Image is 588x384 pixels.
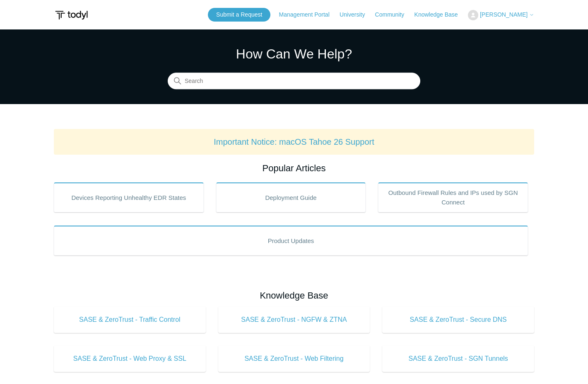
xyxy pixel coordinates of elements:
[382,306,534,333] a: SASE & ZeroTrust - Secure DNS
[480,11,528,18] span: [PERSON_NAME]
[54,226,528,255] a: Product Updates
[468,10,534,20] button: [PERSON_NAME]
[218,306,370,333] a: SASE & ZeroTrust - NGFW & ZTNA
[231,354,358,364] span: SASE & ZeroTrust - Web Filtering
[54,182,204,212] a: Devices Reporting Unhealthy EDR States
[66,354,193,364] span: SASE & ZeroTrust - Web Proxy & SSL
[279,10,338,19] a: Management Portal
[214,137,374,146] a: Important Notice: macOS Tahoe 26 Support
[66,315,193,325] span: SASE & ZeroTrust - Traffic Control
[54,161,534,175] h2: Popular Articles
[54,7,89,23] img: Todyl Support Center Help Center home page
[378,182,528,212] a: Outbound Firewall Rules and IPs used by SGN Connect
[382,345,534,372] a: SASE & ZeroTrust - SGN Tunnels
[54,289,534,302] h2: Knowledge Base
[168,44,420,64] h1: How Can We Help?
[208,8,270,22] a: Submit a Request
[168,73,420,90] input: Search
[218,345,370,372] a: SASE & ZeroTrust - Web Filtering
[54,306,206,333] a: SASE & ZeroTrust - Traffic Control
[414,10,466,19] a: Knowledge Base
[395,354,522,364] span: SASE & ZeroTrust - SGN Tunnels
[54,345,206,372] a: SASE & ZeroTrust - Web Proxy & SSL
[395,315,522,325] span: SASE & ZeroTrust - Secure DNS
[340,10,373,19] a: University
[375,10,413,19] a: Community
[231,315,358,325] span: SASE & ZeroTrust - NGFW & ZTNA
[216,182,366,212] a: Deployment Guide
